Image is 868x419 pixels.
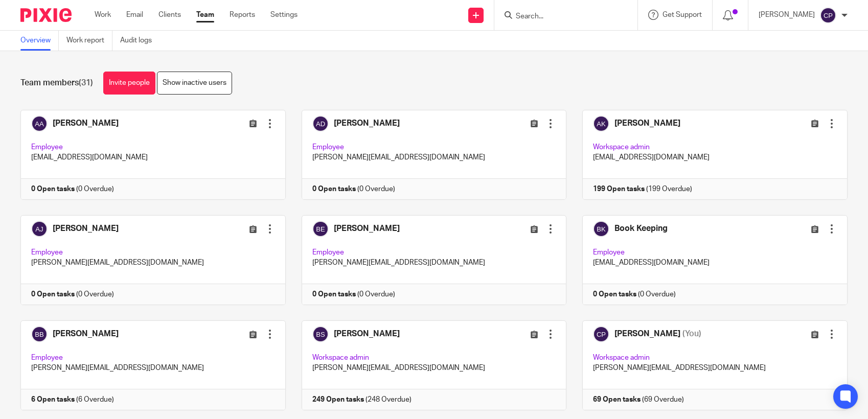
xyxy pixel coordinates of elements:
[20,8,72,22] img: Pixie
[120,31,159,51] a: Audit logs
[20,78,93,88] h1: Team members
[158,10,181,20] a: Clients
[126,10,143,20] a: Email
[103,72,155,95] a: Invite people
[66,31,112,51] a: Work report
[270,10,298,20] a: Settings
[20,31,59,51] a: Overview
[79,79,93,87] span: (31)
[820,7,836,24] img: svg%3E
[196,10,214,20] a: Team
[95,10,111,20] a: Work
[759,10,815,20] p: [PERSON_NAME]
[515,12,607,21] input: Search
[663,11,702,18] span: Get Support
[157,72,232,95] a: Show inactive users
[230,10,255,20] a: Reports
